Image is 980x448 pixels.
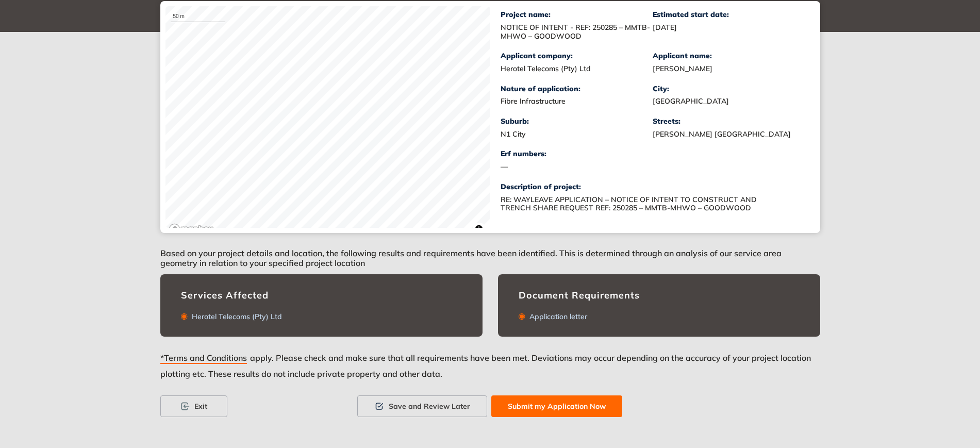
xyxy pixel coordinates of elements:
[501,97,653,106] div: Fibre Infrastructure
[165,6,490,238] canvas: Map
[519,290,800,301] div: Document Requirements
[501,150,653,158] div: Erf numbers:
[389,401,470,412] span: Save and Review Later
[160,353,247,364] span: *Terms and Conditions
[357,395,487,417] button: Save and Review Later
[171,11,226,22] div: 50 m
[508,401,606,412] span: Submit my Application Now
[501,10,653,19] div: Project name:
[653,64,805,73] div: [PERSON_NAME]
[501,162,653,171] div: —
[653,85,805,93] div: City:
[501,23,653,41] div: NOTICE OF INTENT - REF: 250285 – MMTB-MHWO – GOODWOOD
[160,349,250,368] button: *Terms and Conditions
[169,223,214,235] a: Mapbox logo
[476,223,482,235] span: Toggle attribution
[501,64,653,73] div: Herotel Telecoms (Pty) Ltd
[501,52,653,60] div: Applicant company:
[653,117,805,126] div: Streets:
[653,130,805,139] div: [PERSON_NAME] [GEOGRAPHIC_DATA]
[653,52,805,60] div: Applicant name:
[501,182,805,191] div: Description of project:
[501,117,653,126] div: Suburb:
[160,233,820,274] div: Based on your project details and location, the following results and requirements have been iden...
[525,312,587,321] div: Application letter
[501,195,758,213] div: RE: WAYLEAVE APPLICATION – NOTICE OF INTENT TO CONSTRUCT AND TRENCH SHARE REQUEST REF: 250285 – M...
[653,23,805,32] div: [DATE]
[194,401,207,412] span: Exit
[653,10,805,19] div: Estimated start date:
[501,130,653,139] div: N1 City
[188,312,282,321] div: Herotel Telecoms (Pty) Ltd
[653,97,805,106] div: [GEOGRAPHIC_DATA]
[181,290,462,301] div: Services Affected
[491,395,622,417] button: Submit my Application Now
[160,395,227,417] button: Exit
[501,85,653,93] div: Nature of application:
[160,349,820,395] div: apply. Please check and make sure that all requirements have been met. Deviations may occur depen...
